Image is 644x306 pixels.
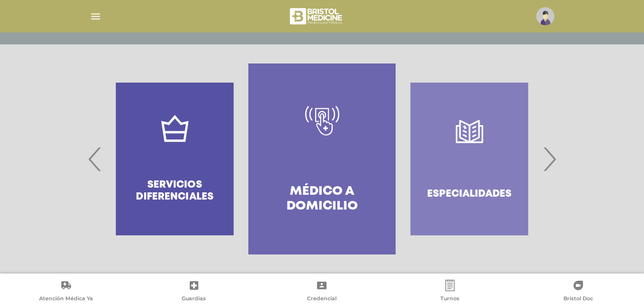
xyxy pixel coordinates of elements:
[536,7,554,25] img: profile-placeholder.svg
[86,133,104,185] span: Previous
[258,280,386,304] a: Credencial
[182,295,206,304] span: Guardias
[307,295,337,304] span: Credencial
[514,280,642,304] a: Bristol Doc
[288,5,345,28] img: bristol-medicine-blanco.png
[266,184,378,214] h4: Médico a domicilio
[39,295,93,304] span: Atención Médica Ya
[130,280,258,304] a: Guardias
[90,11,102,22] img: Cober_menu-lines-white.svg
[2,280,130,304] a: Atención Médica Ya
[440,295,460,304] span: Turnos
[563,295,593,304] span: Bristol Doc
[386,280,514,304] a: Turnos
[540,133,559,185] span: Next
[248,63,396,254] a: Médico a domicilio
